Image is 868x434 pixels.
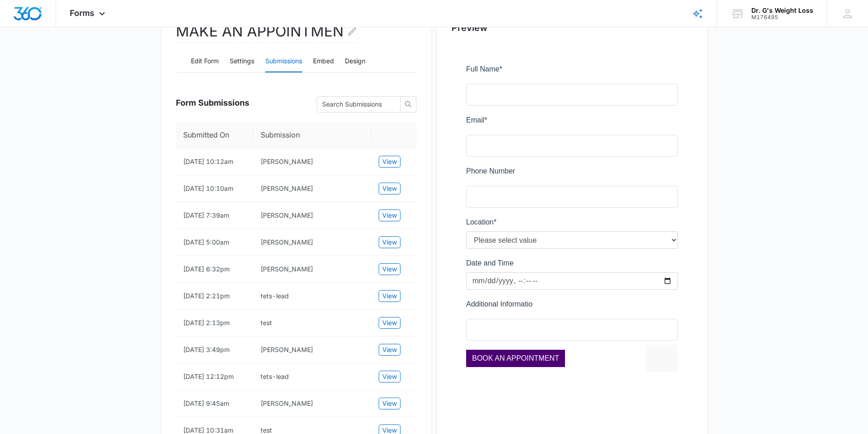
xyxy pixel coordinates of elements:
button: View [379,236,401,248]
span: View [382,318,397,328]
td: Kathleen Butler [253,256,371,283]
button: Submissions [265,51,302,72]
button: View [379,317,401,329]
span: Submitted On [183,129,239,141]
button: View [379,263,401,275]
span: View [382,291,397,301]
button: Embed [313,51,334,72]
td: Karuri Munene [253,148,371,175]
input: Search Submissions [322,99,388,109]
span: View [382,398,397,408]
button: View [379,371,401,383]
td: [DATE] 6:32pm [176,256,253,283]
span: View [382,210,397,220]
th: Submission [253,122,371,148]
td: [DATE] 7:39am [176,202,253,229]
span: View [382,184,397,194]
span: View [382,372,397,382]
td: Juan A. Madruga [253,229,371,256]
span: View [382,345,397,355]
td: Martha Benoit [253,202,371,229]
td: Karuri Munene [253,175,371,202]
td: [DATE] 10:12am [176,148,253,175]
td: Laurie perry [253,337,371,363]
span: search [401,101,416,108]
button: View [379,209,401,221]
div: account id [751,14,813,20]
span: Form Submissions [176,97,249,109]
button: View [379,156,401,168]
button: View [379,290,401,302]
h2: Preview [452,21,693,35]
td: tets-lead [253,283,371,310]
td: [DATE] 9:45am [176,390,253,417]
div: account name [751,7,813,14]
button: Edit Form Name [347,20,358,42]
button: View [379,344,401,356]
td: test [253,310,371,337]
button: Edit Form [191,51,219,72]
button: Design [345,51,365,72]
span: View [382,157,397,167]
td: Patricia [253,390,371,417]
td: tets-lead [253,363,371,390]
td: [DATE] 10:10am [176,175,253,202]
button: View [379,183,401,194]
td: [DATE] 3:49pm [176,337,253,363]
span: Forms [70,8,94,18]
span: BOOK AN APPOINTMENT [6,291,93,298]
button: search [400,96,416,112]
td: [DATE] 2:21pm [176,283,253,310]
td: [DATE] 5:00am [176,229,253,256]
button: Settings [230,51,254,72]
h2: MAKE AN APPOINTMEN [176,20,358,43]
span: View [382,264,397,274]
td: [DATE] 2:13pm [176,310,253,337]
iframe: reCAPTCHA [180,281,297,308]
th: Submitted On [176,122,253,148]
span: View [382,237,397,247]
button: View [379,398,401,409]
td: [DATE] 12:12pm [176,363,253,390]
